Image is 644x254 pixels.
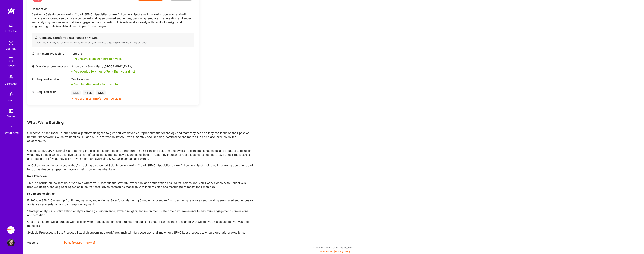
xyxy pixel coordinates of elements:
[71,82,118,86] div: Your location works for this role
[32,90,69,94] div: Required skills
[335,250,350,253] a: Privacy Policy
[32,91,35,93] i: icon Tag
[8,8,15,14] img: logo
[87,65,104,68] span: 9am - 5pm ,
[8,98,14,102] div: Invite
[5,82,17,86] div: Community
[7,39,15,47] img: discovery
[71,52,122,56] div: 10 hours
[64,240,95,245] a: [URL][DOMAIN_NAME]
[27,220,253,228] p: Cross-Functional Collaboration Work closely with product, design, and engineering teams to ensure...
[71,83,74,85] i: icon Check
[32,7,194,11] div: Description
[27,231,253,234] p: Scalable Processes & Best Practices Establish streamlined workflows, maintain data accuracy, and ...
[6,47,16,51] div: Discovery
[23,243,644,252] div: © 2025 ATeams Inc., All rights reserved.
[27,149,253,161] p: Collective ([DOMAIN_NAME] ) is redefining the back office for solo entrepreneurs. Their all-in-on...
[316,250,334,253] a: Terms of Service
[32,65,35,68] i: icon World
[2,131,20,135] div: [DOMAIN_NAME]
[27,131,253,143] p: Collective is the first all-in-one financial platform designed to give self-employed entrepreneur...
[71,90,81,95] div: SQL
[74,70,135,73] div: You overlap for 4 hours ( your time)
[32,64,69,68] div: Working-hours overlap
[83,90,94,95] div: HTML
[7,22,15,29] img: bell
[9,109,13,113] img: tokens
[6,239,16,246] a: User Avatar
[71,98,74,100] i: icon CloseOrange
[74,97,121,101] div: You are missing 1 of 3 required skills
[32,52,69,56] div: Minimum availability
[32,78,35,81] i: icon Location
[7,114,15,118] div: Tokens
[32,77,69,81] div: Required location
[27,240,61,245] div: Website
[27,209,253,217] p: Strategic Analytics & Optimization Analyze campaign performance, extract insights, and recommend ...
[71,70,74,73] i: icon Check
[4,29,18,33] div: Notifications
[7,91,15,98] img: Invite
[6,73,15,82] img: Community
[27,192,55,195] strong: Key Responsibilities
[35,36,38,39] i: icon Cash
[7,239,15,246] img: User Avatar
[7,226,15,234] img: Insight Partners: Data & AI - Sourcing
[32,52,35,55] i: icon Clock
[27,120,253,125] div: What We're Building
[35,41,191,44] div: If your rate is higher, you can still request to join — but your chances of getting on the missio...
[27,198,253,206] p: Full-Cycle SFMC Ownership Configure, manage, and optimize Salesforce Marketing Cloud end-to-end —...
[35,36,191,40] div: Company’s preferred rate range: $ 77 - $ 96
[71,57,122,61] div: You're available 20 hours per week
[106,70,120,73] span: 7pm - 11pm
[6,226,16,234] a: Insight Partners: Data & AI - Sourcing
[27,163,253,171] p: As Collective continues to scale, they’re seeking a seasoned Salesforce Marketing Cloud (SFMC) Sp...
[27,174,47,178] strong: Role Overview
[71,58,74,60] i: icon Check
[6,63,16,67] div: Missions
[96,90,106,95] div: CSS
[71,64,135,68] div: 2 hours with [GEOGRAPHIC_DATA]
[27,181,253,189] p: This is a hands-on, ownership-driven role where you’ll manage the strategy, execution, and optimi...
[32,12,194,28] div: Seeking a Salesforce Marketing Cloud (SFMC) Specialist to take full ownership of email marketing ...
[7,56,15,63] img: teamwork
[7,123,15,131] img: guide book
[71,77,118,81] div: See locations
[316,250,350,253] span: |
